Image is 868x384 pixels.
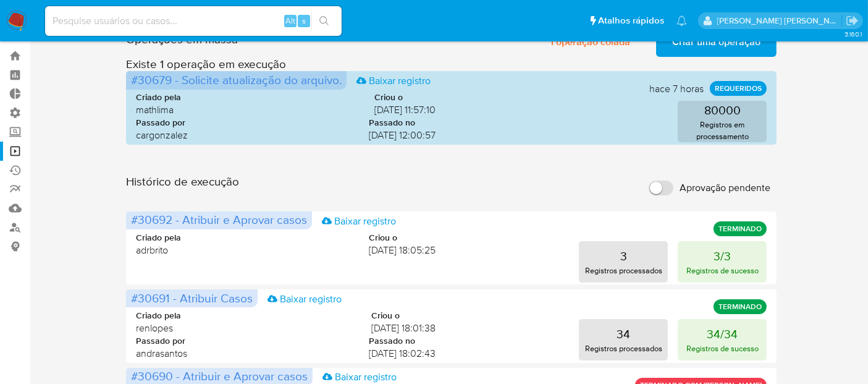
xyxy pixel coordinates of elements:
[846,14,859,27] a: Sair
[302,15,306,27] span: s
[676,15,687,26] a: Notificações
[311,12,337,30] button: search-icon
[285,15,295,27] span: Alt
[598,14,664,27] span: Atalhos rápidos
[717,15,842,27] p: luciana.joia@mercadopago.com.br
[845,29,862,39] span: 3.160.1
[45,13,342,29] input: Pesquise usuários ou casos...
